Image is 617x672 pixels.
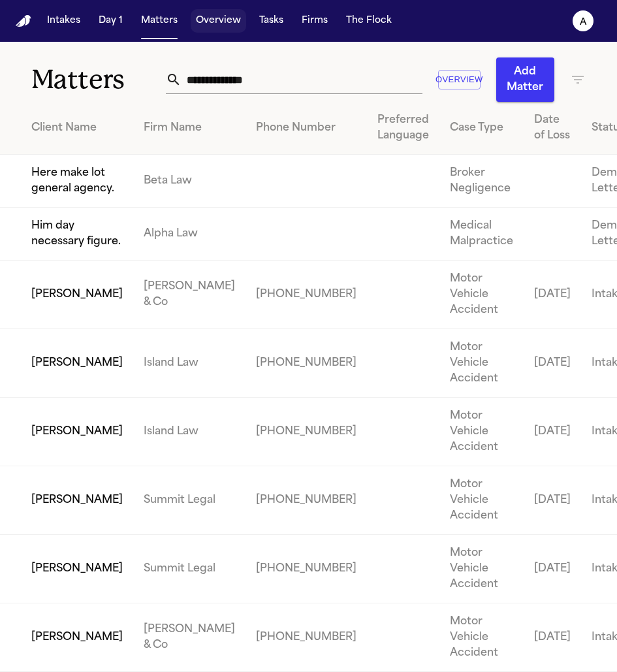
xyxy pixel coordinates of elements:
td: [DATE] [524,329,581,398]
td: Medical Malpractice [439,208,524,261]
button: The Flock [341,9,397,33]
div: Case Type [450,120,513,136]
td: Motor Vehicle Accident [439,535,524,603]
div: Firm Name [144,120,235,136]
td: [PHONE_NUMBER] [245,329,367,398]
td: Motor Vehicle Accident [439,603,524,672]
img: Finch Logo [16,15,31,27]
td: [DATE] [524,535,581,603]
td: [DATE] [524,261,581,329]
button: Day 1 [93,9,128,33]
td: Broker Negligence [439,155,524,208]
button: Add Matter [496,57,554,102]
td: Beta Law [133,155,245,208]
button: Tasks [254,9,289,33]
button: Overview [438,70,480,90]
td: [PHONE_NUMBER] [245,603,367,672]
div: Phone Number [256,120,356,136]
div: Client Name [31,120,123,136]
td: Motor Vehicle Accident [439,466,524,535]
button: Firms [296,9,333,33]
td: [DATE] [524,603,581,672]
td: [PHONE_NUMBER] [245,398,367,466]
td: Island Law [133,398,245,466]
td: Summit Legal [133,535,245,603]
td: Alpha Law [133,208,245,261]
td: Island Law [133,329,245,398]
td: [PERSON_NAME] & Co [133,261,245,329]
td: Motor Vehicle Accident [439,261,524,329]
button: Intakes [42,9,86,33]
td: [DATE] [524,398,581,466]
td: Summit Legal [133,466,245,535]
a: Home [16,15,31,27]
button: Matters [136,9,183,33]
td: [PERSON_NAME] & Co [133,603,245,672]
h1: Matters [31,63,166,96]
td: [PHONE_NUMBER] [245,535,367,603]
td: [PHONE_NUMBER] [245,261,367,329]
button: Overview [191,9,246,33]
td: [PHONE_NUMBER] [245,466,367,535]
td: [DATE] [524,466,581,535]
td: Motor Vehicle Accident [439,398,524,466]
td: Motor Vehicle Accident [439,329,524,398]
div: Preferred Language [377,112,429,144]
div: Date of Loss [534,112,571,144]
